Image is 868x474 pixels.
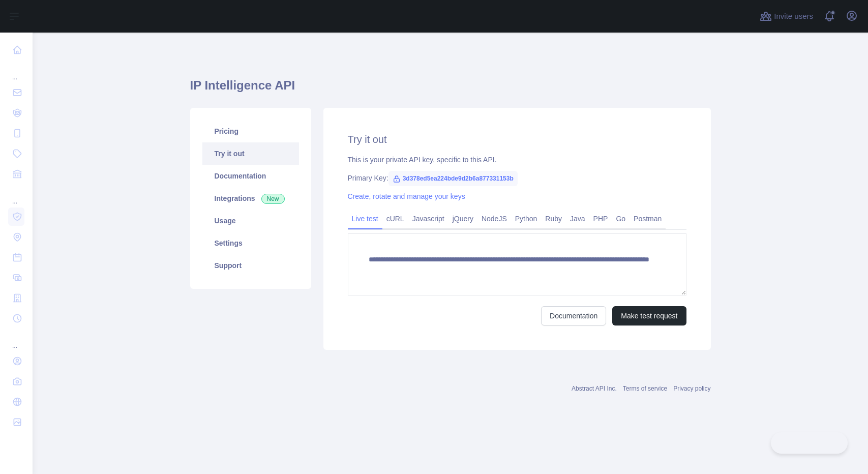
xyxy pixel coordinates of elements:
span: 3d378ed5ea224bde9d2b6a877331153b [388,171,518,186]
a: Postman [630,211,666,227]
div: This is your private API key, specific to this API. [348,155,686,165]
a: Go [612,211,630,227]
a: Documentation [541,306,606,325]
div: ... [8,330,24,350]
span: Invite users [774,11,813,22]
a: Try it out [202,142,299,165]
button: Invite users [758,8,815,24]
a: cURL [382,211,408,227]
a: NodeJS [477,211,511,227]
a: Create, rotate and manage your keys [348,192,465,200]
a: PHP [589,211,612,227]
a: Usage [202,210,299,232]
a: Ruby [541,211,566,227]
a: Live test [348,211,382,227]
a: jQuery [448,211,477,227]
iframe: Toggle Customer Support [771,432,848,454]
a: Integrations New [202,187,299,210]
span: New [261,194,285,204]
button: Make test request [612,306,686,325]
a: Java [566,211,589,227]
a: Pricing [202,120,299,142]
a: Settings [202,232,299,254]
a: Privacy policy [673,385,710,392]
div: ... [8,61,24,81]
h2: Try it out [348,132,686,146]
div: ... [8,185,24,205]
a: Javascript [408,211,448,227]
div: Primary Key: [348,173,686,183]
a: Terms of service [623,385,667,392]
h1: IP Intelligence API [190,77,711,102]
a: Support [202,254,299,277]
a: Python [511,211,542,227]
a: Documentation [202,165,299,187]
a: Abstract API Inc. [572,385,617,392]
